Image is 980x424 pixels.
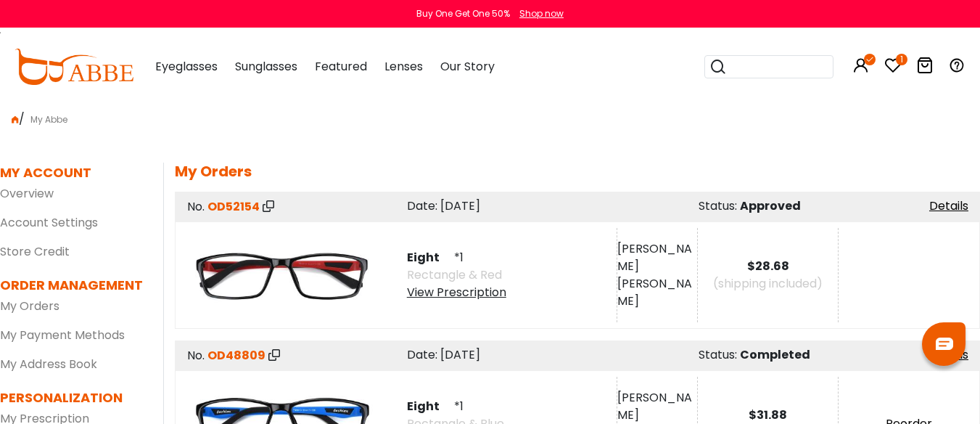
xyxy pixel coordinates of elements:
[188,228,376,322] img: product image
[12,116,19,123] img: home.png
[155,58,218,75] span: Eyeglasses
[315,58,367,75] span: Featured
[936,338,953,350] img: chat
[896,54,907,65] i: 1
[440,346,480,363] span: [DATE]
[698,407,838,424] div: $31.88
[207,347,265,364] span: OD48809
[207,198,260,215] span: OD52154
[617,275,697,310] div: [PERSON_NAME]
[617,389,697,424] div: [PERSON_NAME]
[25,113,73,126] span: My Abbe
[175,163,980,180] h5: My Orders
[235,58,297,75] span: Sunglasses
[187,198,205,215] span: No.
[407,197,437,214] span: Date:
[15,49,133,85] img: abbeglasses.com
[740,346,810,363] span: Completed
[440,197,480,214] span: [DATE]
[440,58,495,75] span: Our Story
[416,7,510,20] div: Buy One Get One 50%
[617,240,697,275] div: [PERSON_NAME]
[407,249,451,266] span: Eight
[884,60,902,76] a: 1
[699,197,737,214] span: Status:
[519,7,564,20] div: Shop now
[384,58,423,75] span: Lenses
[740,197,801,214] span: Approved
[698,258,838,275] div: $28.68
[699,346,737,363] span: Status:
[698,275,838,293] div: (shipping included)
[407,266,502,283] span: Rectangle & Red
[187,347,205,364] span: No.
[929,197,968,214] a: Details
[407,346,437,363] span: Date:
[407,284,506,301] div: View Prescription
[512,7,564,20] a: Shop now
[407,398,451,415] span: Eight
